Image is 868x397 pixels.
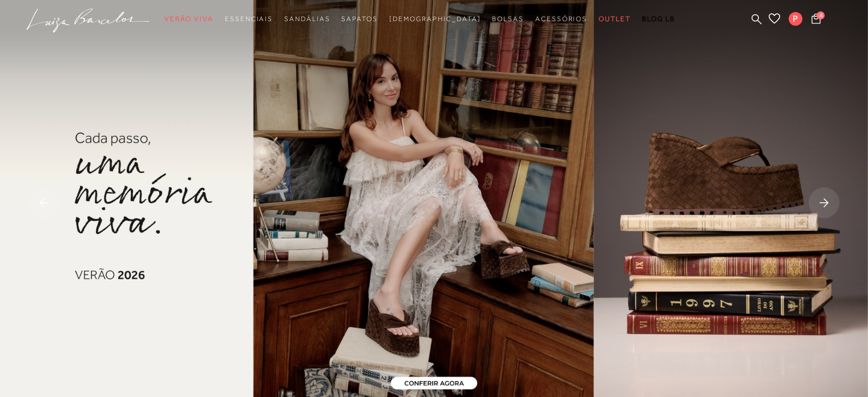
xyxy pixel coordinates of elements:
[164,15,213,23] span: Verão Viva
[789,12,802,26] span: P
[642,9,675,30] a: BLOG LB
[817,11,825,19] span: 4
[599,15,631,23] span: Outlet
[389,15,481,23] span: [DEMOGRAPHIC_DATA]
[535,15,587,23] span: Acessórios
[341,9,377,30] a: noSubCategoriesText
[284,9,330,30] a: noSubCategoriesText
[808,13,824,28] button: 4
[492,15,524,23] span: Bolsas
[599,9,631,30] a: noSubCategoriesText
[341,15,377,23] span: Sapatos
[642,15,675,23] span: BLOG LB
[535,9,587,30] a: noSubCategoriesText
[225,9,273,30] a: noSubCategoriesText
[492,9,524,30] a: noSubCategoriesText
[284,15,330,23] span: Sandálias
[389,9,481,30] a: noSubCategoriesText
[225,15,273,23] span: Essenciais
[784,11,808,29] button: P
[164,9,213,30] a: noSubCategoriesText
